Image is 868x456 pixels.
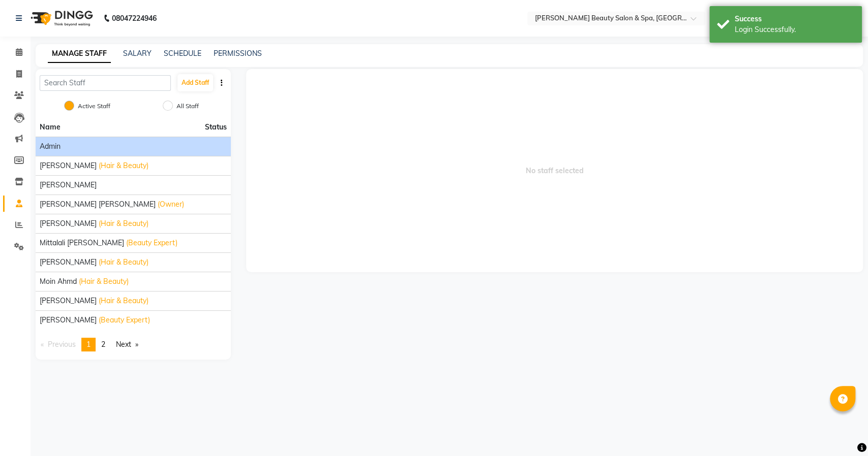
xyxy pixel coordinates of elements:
span: [PERSON_NAME] [PERSON_NAME] [40,199,156,210]
span: Status [205,122,227,133]
span: 2 [101,340,105,349]
span: [PERSON_NAME] [40,257,97,268]
span: [PERSON_NAME] [40,160,97,171]
a: SALARY [123,49,152,58]
span: (Hair & Beauty) [79,276,129,287]
span: Name [40,122,61,132]
span: (Hair & Beauty) [99,160,148,171]
span: Mittalali [PERSON_NAME] [40,238,124,248]
span: No staff selected [246,69,863,272]
button: Add Staff [177,74,213,91]
img: logo [26,4,96,32]
b: 08047224946 [112,4,157,32]
label: All Staff [176,102,199,111]
span: (Beauty Expert) [126,238,177,248]
span: [PERSON_NAME] [40,315,97,325]
span: (Beauty Expert) [99,315,150,325]
a: PERMISSIONS [214,49,262,58]
input: Search Staff [40,75,171,91]
label: Active Staff [78,102,110,111]
span: (Owner) [158,199,184,210]
span: Admin [40,141,61,152]
span: (Hair & Beauty) [99,296,148,306]
a: MANAGE STAFF [48,45,111,63]
nav: Pagination [36,338,231,351]
span: Previous [48,340,76,349]
span: [PERSON_NAME] [40,218,97,229]
a: Next [111,338,143,351]
div: Success [735,14,854,24]
span: [PERSON_NAME] [40,180,97,190]
a: SCHEDULE [164,49,201,58]
span: 1 [86,340,91,349]
span: (Hair & Beauty) [99,218,148,229]
span: Moin Ahmd [40,276,77,287]
span: [PERSON_NAME] [40,296,97,306]
span: (Hair & Beauty) [99,257,148,268]
div: Login Successfully. [735,24,854,35]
